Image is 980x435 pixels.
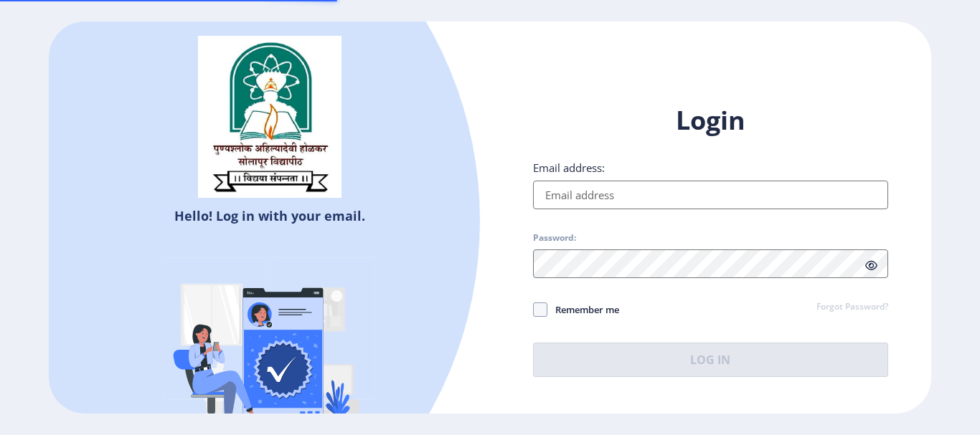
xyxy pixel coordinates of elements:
h1: Login [533,103,888,138]
span: Remember me [547,301,619,318]
button: Log In [533,343,888,377]
label: Password: [533,232,576,244]
img: sulogo.png [198,36,341,198]
input: Email address [533,181,888,209]
a: Forgot Password? [816,301,888,314]
label: Email address: [533,161,605,175]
